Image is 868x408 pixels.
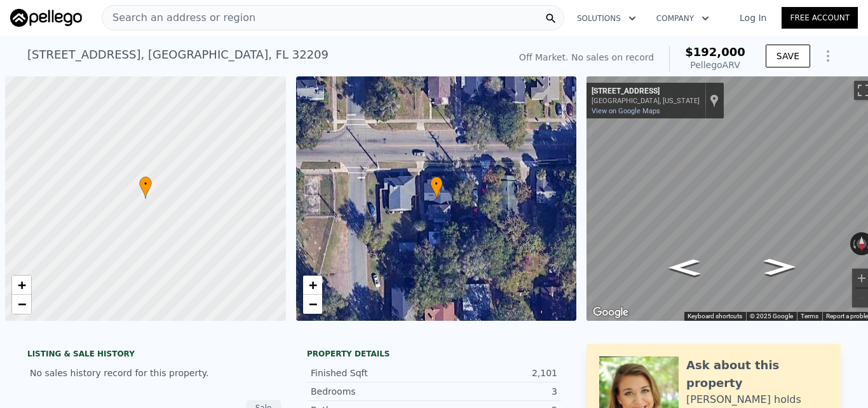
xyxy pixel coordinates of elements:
span: − [308,296,316,312]
button: Rotate counterclockwise [850,232,857,255]
div: [STREET_ADDRESS] [592,87,700,97]
div: 2,101 [434,367,557,379]
span: Search an address or region [102,10,255,25]
a: Zoom out [303,295,322,314]
button: Reset the view [857,232,866,255]
button: Solutions [567,7,646,30]
img: Google [590,304,632,321]
a: Log In [724,11,782,24]
div: LISTING & SALE HISTORY [27,349,281,362]
a: Zoom in [12,276,31,295]
button: SAVE [766,45,810,67]
div: 3 [434,385,557,398]
div: • [139,176,152,199]
span: + [18,277,26,293]
div: Off Market. No sales on record [519,51,654,64]
path: Go East, 8th St W [655,255,714,280]
a: Free Account [782,7,858,29]
span: • [430,178,443,190]
span: $192,000 [685,45,745,59]
span: + [308,277,316,293]
a: Terms (opens in new tab) [801,313,818,320]
a: Open this area in Google Maps (opens a new window) [590,304,632,321]
a: Show location on map [710,94,719,108]
div: Ask about this property [686,356,828,392]
span: • [139,178,152,190]
button: Keyboard shortcuts [688,312,742,321]
img: Pellego [10,9,82,27]
a: Zoom in [303,276,322,295]
div: [GEOGRAPHIC_DATA], [US_STATE] [592,97,700,105]
span: − [18,296,26,312]
div: Bedrooms [311,385,434,398]
div: [STREET_ADDRESS] , [GEOGRAPHIC_DATA] , FL 32209 [27,46,329,64]
path: Go West, 8th St W [750,255,810,279]
button: Show Options [815,43,841,69]
div: Pellego ARV [685,59,745,71]
div: No sales history record for this property. [27,362,281,384]
a: View on Google Maps [592,107,660,115]
div: • [430,176,443,199]
a: Zoom out [12,295,31,314]
div: Finished Sqft [311,367,434,379]
div: Property details [307,349,561,359]
span: © 2025 Google [750,313,793,320]
button: Company [646,7,719,30]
